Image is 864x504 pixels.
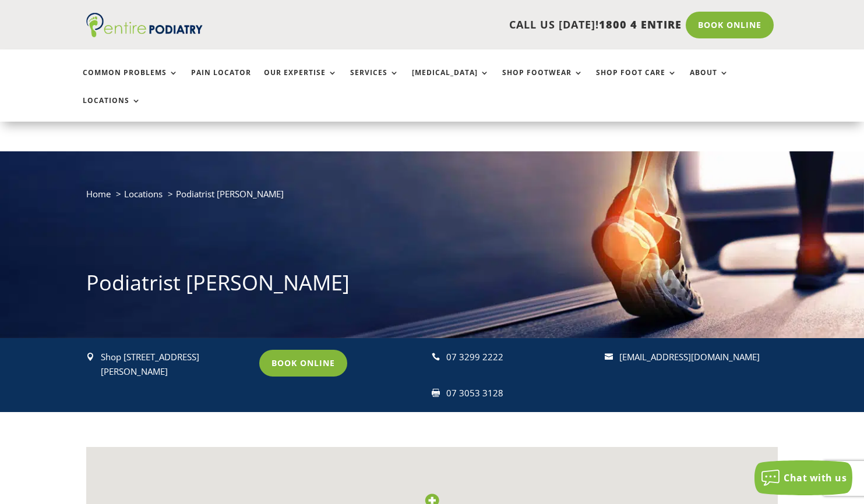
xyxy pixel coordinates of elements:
[86,188,111,200] a: Home
[412,69,489,94] a: [MEDICAL_DATA]
[101,350,249,379] p: Shop [STREET_ADDRESS][PERSON_NAME]
[596,69,677,94] a: Shop Foot Care
[259,350,347,377] a: Book Online
[124,188,163,200] a: Locations
[176,188,284,200] span: Podiatrist [PERSON_NAME]
[502,69,583,94] a: Shop Footwear
[446,386,594,401] div: 07 3053 3128
[446,350,594,365] div: 07 3299 2222
[86,28,203,40] a: Entire Podiatry
[599,17,682,31] span: 1800 4 ENTIRE
[686,12,774,38] a: Book Online
[86,186,777,210] nav: breadcrumb
[690,69,729,94] a: About
[86,13,203,37] img: logo (1)
[350,69,399,94] a: Services
[432,353,440,361] span: 
[191,69,251,94] a: Pain Locator
[83,97,141,122] a: Locations
[83,69,178,94] a: Common Problems
[264,69,337,94] a: Our Expertise
[86,353,94,361] span: 
[784,471,847,484] span: Chat with us
[86,268,777,303] h1: Podiatrist [PERSON_NAME]
[605,353,613,361] span: 
[619,351,760,363] a: [EMAIL_ADDRESS][DOMAIN_NAME]
[432,389,440,397] span: 
[754,460,852,495] button: Chat with us
[246,17,682,33] p: CALL US [DATE]!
